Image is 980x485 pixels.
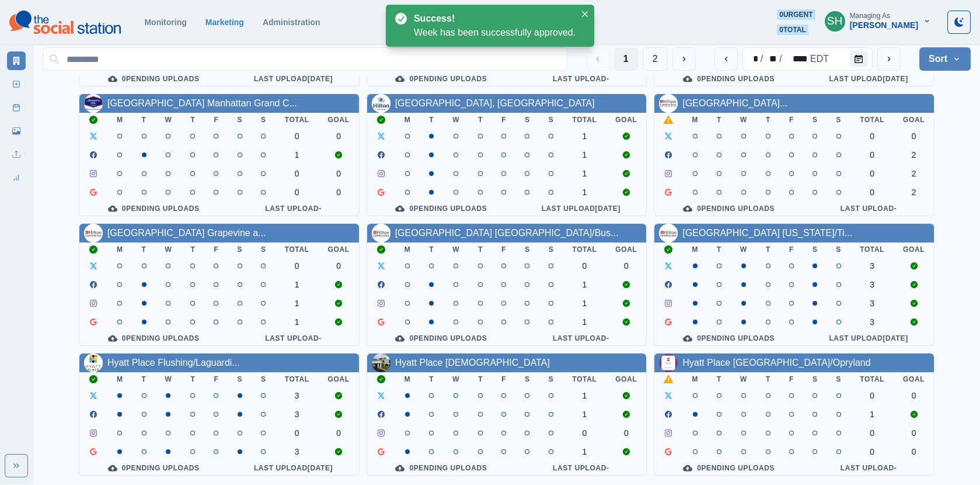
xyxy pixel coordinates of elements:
th: T [132,372,156,386]
a: Post Schedule [7,98,26,117]
div: 0 Pending Uploads [89,334,219,343]
th: T [132,113,156,127]
div: 1 [572,410,597,419]
div: 1 [572,299,597,308]
div: Last Upload - [525,334,637,343]
div: 3 [285,410,309,419]
a: Administration [263,18,320,27]
div: [PERSON_NAME] [850,20,918,30]
img: 130521400908152 [659,224,678,243]
a: Review Summary [7,168,26,187]
th: M [107,243,132,257]
div: 0 [285,261,309,271]
th: Goal [606,243,646,257]
th: S [539,113,563,127]
th: M [395,372,420,386]
div: 0 [860,169,884,178]
button: Toggle Mode [947,11,971,34]
th: Goal [319,243,359,257]
th: M [682,372,707,386]
th: Total [563,372,606,386]
th: F [492,113,515,127]
th: Goal [606,113,646,127]
div: 0 [903,131,925,141]
th: S [803,113,827,127]
a: New Post [7,75,26,93]
div: Last Upload - [812,204,925,213]
th: W [443,372,469,386]
div: 0 [860,447,884,456]
div: 0 [328,131,350,141]
th: Total [563,243,606,257]
button: Page 1 [614,47,638,71]
img: 108780150932125 [84,224,103,243]
div: 0 Pending Uploads [376,204,507,213]
th: S [252,113,275,127]
th: T [132,243,156,257]
div: 0 [572,261,597,271]
div: Last Upload - [812,463,925,473]
div: Last Upload [DATE] [525,204,637,213]
div: 0 [285,131,309,141]
th: Goal [606,372,646,386]
th: W [156,243,182,257]
a: Hyatt Place [DEMOGRAPHIC_DATA] [395,358,550,368]
th: Total [563,113,606,127]
div: 1 [860,410,884,419]
div: 3 [860,261,884,271]
div: year [783,52,809,66]
th: Total [275,243,319,257]
div: Last Upload - [525,463,637,473]
img: 207077909502145 [84,94,103,113]
div: 0 Pending Uploads [664,204,794,213]
div: 0 Pending Uploads [89,463,219,473]
div: 1 [572,169,597,178]
div: 0 [285,169,309,178]
th: T [181,113,204,127]
a: [GEOGRAPHIC_DATA] [US_STATE]/Ti... [682,228,852,238]
div: Last Upload [DATE] [812,334,925,343]
img: 195507150498113 [372,354,390,372]
th: M [682,113,707,127]
th: W [156,372,182,386]
th: Total [275,113,319,127]
a: Marketing [205,18,244,27]
th: S [228,372,252,386]
div: 0 [572,428,597,438]
th: Goal [319,372,359,386]
th: W [731,372,756,386]
div: 1 [285,150,309,160]
th: S [827,372,851,386]
div: 3 [860,299,884,308]
th: M [107,372,132,386]
div: 0 Pending Uploads [664,74,794,84]
th: F [780,113,803,127]
th: S [252,372,275,386]
th: S [827,113,851,127]
th: Total [275,372,319,386]
th: T [469,243,492,257]
div: 0 [903,391,925,400]
th: T [181,372,204,386]
div: 0 [860,150,884,160]
span: 0 urgent [777,9,815,20]
th: S [515,372,539,386]
a: Monitoring [144,18,186,27]
button: Managing As[PERSON_NAME] [815,9,940,33]
div: 0 [860,188,884,197]
div: 0 [860,131,884,141]
th: T [181,243,204,257]
th: W [731,243,756,257]
div: Last Upload [DATE] [237,463,349,473]
button: Previous [586,47,609,71]
a: [GEOGRAPHIC_DATA] Grapevine a... [107,228,266,238]
th: T [756,372,780,386]
th: T [420,113,443,127]
img: 111262731237250 [659,94,678,113]
div: Last Upload - [525,74,637,84]
th: S [228,243,252,257]
div: 3 [285,447,309,456]
div: 0 [328,261,350,271]
div: Managing As [850,12,890,20]
div: / [778,52,783,66]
